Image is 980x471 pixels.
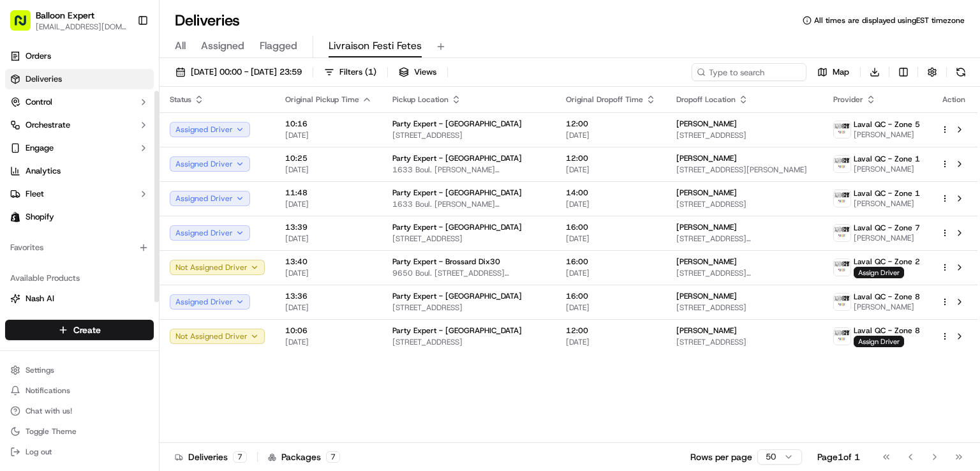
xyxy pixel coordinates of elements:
[854,267,904,278] span: Assign Driver
[170,294,250,310] button: Assigned Driver
[26,406,72,416] span: Chat with us!
[392,165,546,175] span: 1633 Boul. [PERSON_NAME][STREET_ADDRESS][PERSON_NAME]
[692,63,806,81] input: Type to search
[36,9,94,22] button: Balloon Expert
[392,325,522,336] span: Party Expert - [GEOGRAPHIC_DATA]
[26,96,52,108] span: Control
[170,122,250,137] button: Assigned Driver
[326,451,340,463] div: 7
[812,63,855,81] button: Map
[834,190,850,207] img: profile_balloonexpert_internal.png
[285,188,372,198] span: 11:48
[676,222,737,232] span: [PERSON_NAME]
[676,130,813,140] span: [STREET_ADDRESS]
[26,447,52,457] span: Log out
[676,325,737,336] span: [PERSON_NAME]
[566,119,656,129] span: 12:00
[854,325,920,336] span: Laval QC - Zone 8
[260,38,297,54] span: Flagged
[365,66,376,78] span: ( 1 )
[392,119,522,129] span: Party Expert - [GEOGRAPHIC_DATA]
[566,165,656,175] span: [DATE]
[5,115,154,135] button: Orchestrate
[339,66,376,78] span: Filters
[285,234,372,244] span: [DATE]
[393,63,442,81] button: Views
[854,292,920,302] span: Laval QC - Zone 8
[5,161,154,181] a: Analytics
[73,324,101,336] span: Create
[566,337,656,347] span: [DATE]
[392,268,546,278] span: 9650 Boul. [STREET_ADDRESS][PERSON_NAME]
[5,361,154,379] button: Settings
[26,50,51,62] span: Orders
[854,257,920,267] span: Laval QC - Zone 2
[676,188,737,198] span: [PERSON_NAME]
[690,451,752,463] p: Rows per page
[854,130,920,140] span: [PERSON_NAME]
[676,257,737,267] span: [PERSON_NAME]
[566,188,656,198] span: 14:00
[566,94,643,105] span: Original Dropoff Time
[170,225,250,241] button: Assigned Driver
[191,66,302,78] span: [DATE] 00:00 - [DATE] 23:59
[392,153,522,163] span: Party Expert - [GEOGRAPHIC_DATA]
[566,303,656,313] span: [DATE]
[676,268,813,278] span: [STREET_ADDRESS] [STREET_ADDRESS][PERSON_NAME]
[854,198,920,209] span: [PERSON_NAME]
[814,15,965,26] span: All times are displayed using EST timezone
[26,119,70,131] span: Orchestrate
[5,443,154,461] button: Log out
[285,337,372,347] span: [DATE]
[834,294,850,310] img: profile_balloonexpert_internal.png
[833,66,849,78] span: Map
[5,422,154,440] button: Toggle Theme
[676,94,736,105] span: Dropoff Location
[26,293,54,304] span: Nash AI
[318,63,382,81] button: Filters(1)
[566,222,656,232] span: 16:00
[285,222,372,232] span: 13:39
[392,337,546,347] span: [STREET_ADDRESS]
[170,63,308,81] button: [DATE] 00:00 - [DATE] 23:59
[392,188,522,198] span: Party Expert - [GEOGRAPHIC_DATA]
[36,22,127,32] span: [EMAIL_ADDRESS][DOMAIN_NAME]
[285,303,372,313] span: [DATE]
[175,38,186,54] span: All
[414,66,436,78] span: Views
[392,199,546,209] span: 1633 Boul. [PERSON_NAME][STREET_ADDRESS][PERSON_NAME]
[26,188,44,200] span: Fleet
[5,184,154,204] button: Fleet
[170,191,250,206] button: Assigned Driver
[285,325,372,336] span: 10:06
[5,69,154,89] a: Deliveries
[285,165,372,175] span: [DATE]
[676,337,813,347] span: [STREET_ADDRESS]
[392,257,500,267] span: Party Expert - Brossard Dix30
[26,142,54,154] span: Engage
[285,268,372,278] span: [DATE]
[834,225,850,241] img: profile_balloonexpert_internal.png
[285,119,372,129] span: 10:16
[566,199,656,209] span: [DATE]
[854,233,920,243] span: [PERSON_NAME]
[5,46,154,66] a: Orders
[233,451,247,463] div: 7
[854,302,920,312] span: [PERSON_NAME]
[566,325,656,336] span: 12:00
[566,234,656,244] span: [DATE]
[566,257,656,267] span: 16:00
[392,222,522,232] span: Party Expert - [GEOGRAPHIC_DATA]
[5,268,154,288] div: Available Products
[170,94,191,105] span: Status
[285,291,372,301] span: 13:36
[170,329,265,344] button: Not Assigned Driver
[566,268,656,278] span: [DATE]
[5,382,154,400] button: Notifications
[392,303,546,313] span: [STREET_ADDRESS]
[833,94,863,105] span: Provider
[392,291,522,301] span: Party Expert - [GEOGRAPHIC_DATA]
[175,451,247,463] div: Deliveries
[940,94,967,105] div: Action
